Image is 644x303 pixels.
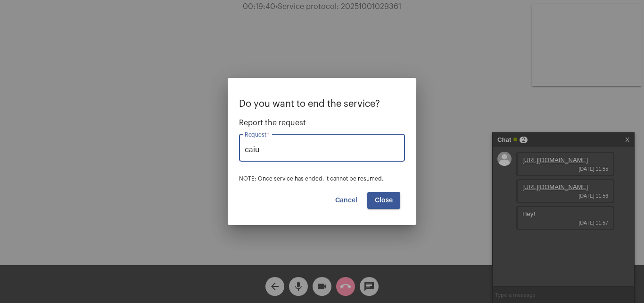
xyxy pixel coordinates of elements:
font: Do you want to end the service? [239,99,380,109]
font: NOTE: Once service has ended, it cannot be resumed. [239,176,383,182]
font: Report the request [239,119,306,127]
input: Search request [245,146,399,154]
button: Cancel [328,192,365,209]
font: Close [375,197,393,204]
font: Cancel [335,197,357,204]
button: Close [367,192,400,209]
